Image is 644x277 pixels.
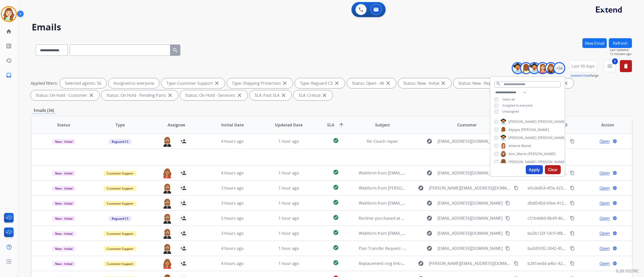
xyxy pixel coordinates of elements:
mat-icon: close [563,80,569,86]
span: [PERSON_NAME] [508,135,537,140]
mat-icon: close [440,80,446,86]
span: [EMAIL_ADDRESS][DOMAIN_NAME] [437,170,503,176]
span: Initial Date [221,122,244,128]
mat-icon: close [321,92,328,98]
mat-icon: search [172,47,178,53]
mat-icon: content_copy [514,261,518,266]
mat-icon: list_alt [6,43,12,49]
span: New - Initial [52,246,75,251]
span: Open [599,245,610,251]
span: 1 hour ago [278,215,299,221]
div: Selected agents: 56 [60,78,106,88]
span: 4 hours ago [221,261,244,266]
div: Status: On Hold - Servicers [180,90,248,100]
span: e38e6592-039c-464a-889e-be187cef9d44 [528,170,604,176]
span: [EMAIL_ADDRESS][DOMAIN_NAME] [437,230,503,236]
span: Unassigned [502,109,519,114]
span: 4 hours ago [221,138,244,144]
span: 3 hours ago [221,200,244,206]
mat-icon: explore [418,185,424,191]
button: Clear [545,165,561,174]
mat-icon: close [385,80,391,86]
mat-icon: explore [426,215,432,221]
span: e0c6b854-4f3e-423a-b053-dd69366301b8 [528,185,605,191]
button: Apply [526,165,543,174]
span: New - Initial [52,261,75,266]
span: Customer Support [104,246,136,251]
mat-icon: language [613,216,617,220]
span: [EMAIL_ADDRESS][DOMAIN_NAME] [437,138,503,144]
span: 1 hour ago [278,138,299,144]
span: Webform from [EMAIL_ADDRESS][DOMAIN_NAME] on [DATE] [359,230,473,236]
mat-icon: person_add [180,260,186,266]
span: Customer Support [104,201,136,206]
button: Last 90 days [569,60,597,72]
span: Alysyia [508,127,520,132]
mat-icon: content_copy [570,261,575,266]
mat-icon: content_copy [570,139,575,144]
div: SLA: Critical [294,90,333,100]
span: ba3d5932-3042-451a-8548-2432a5aae3d2 [528,246,606,251]
mat-icon: close [236,92,243,98]
span: Ann_Marie [508,151,527,156]
span: New - Initial [52,216,75,221]
span: Type [115,122,125,128]
span: Status [57,122,70,128]
span: Webform from [EMAIL_ADDRESS][DOMAIN_NAME] on [DATE] [359,200,473,206]
span: 4 hours ago [221,170,244,176]
span: [PERSON_NAME][EMAIL_ADDRESS][DOMAIN_NAME] [429,185,511,191]
span: New - Initial [52,201,75,206]
span: Customer Support [104,186,136,191]
span: Re: Couch repair [367,138,398,144]
span: [PERSON_NAME] [538,135,566,140]
mat-icon: explore [426,170,432,176]
img: agent-avatar [162,258,172,269]
span: Open [599,185,610,191]
mat-icon: check_circle [333,245,339,251]
img: agent-avatar [162,168,172,178]
mat-icon: content_copy [570,231,575,236]
img: avatar [2,7,16,21]
img: agent-avatar [162,228,172,239]
span: Select all [502,97,515,102]
span: New - Initial [52,171,75,176]
img: agent-avatar [162,183,172,194]
span: [PERSON_NAME] [508,159,537,164]
div: Status: On Hold - Pending Parts [101,90,178,100]
span: [PERSON_NAME][EMAIL_ADDRESS][DOMAIN_NAME] [429,260,511,266]
mat-icon: content_copy [505,231,510,236]
mat-icon: person_add [180,230,186,236]
span: e4cd1861-84ab-40d9-98c7-21e85d80990f [528,138,605,144]
mat-icon: check_circle [333,137,339,144]
span: [PERSON_NAME] [521,127,549,132]
span: [EMAIL_ADDRESS][DOMAIN_NAME] [437,245,503,251]
span: Subject [375,122,390,128]
span: Customer Support [104,231,136,236]
mat-icon: person_add [180,245,186,251]
span: Last Updated: [610,48,632,52]
mat-icon: content_copy [570,171,575,175]
span: 1 hour ago [278,246,299,251]
div: Status: New - Reply [453,78,506,88]
span: Updated Date [275,122,303,128]
mat-icon: explore [426,230,432,236]
span: Webform from [PERSON_NAME][EMAIL_ADDRESS][DOMAIN_NAME] on [DATE] [359,185,504,191]
p: Applied filters: [31,80,58,86]
span: Open [599,200,610,206]
span: b281eedd-a4bc-4273-aca4-fbedb428048f [528,261,604,266]
h2: Emails [32,22,632,32]
div: Status: New - Initial [398,78,451,88]
span: Range [570,73,599,78]
span: Replacement ring link in email [359,261,416,266]
span: Open [599,260,610,266]
mat-icon: check_circle [333,229,339,236]
span: 1 hour ago [278,185,299,191]
span: [PERSON_NAME] [528,151,556,156]
button: 6 [604,60,616,72]
span: Customer Support [104,171,136,176]
mat-icon: check_circle [333,214,339,220]
mat-icon: explore [426,200,432,206]
span: 1 hour ago [278,230,299,236]
mat-icon: content_copy [570,186,575,190]
span: New - Initial [52,139,75,144]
